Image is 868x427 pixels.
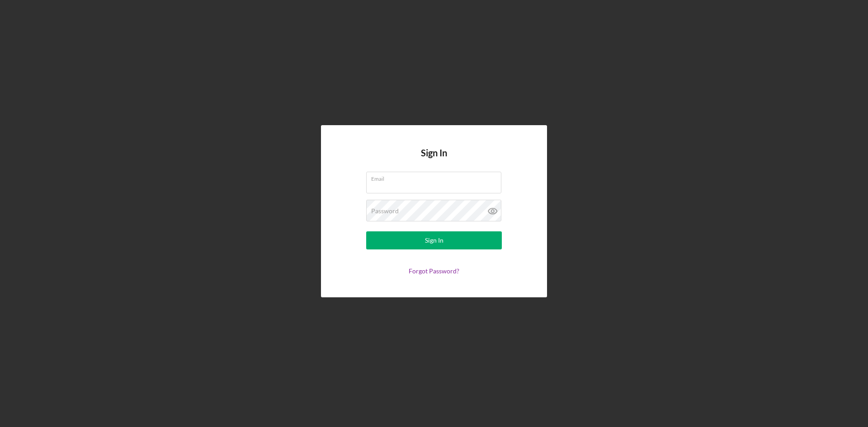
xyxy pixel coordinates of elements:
a: Forgot Password? [409,267,459,275]
h4: Sign In [421,148,447,172]
label: Password [371,207,399,215]
div: Sign In [425,231,443,249]
button: Sign In [366,231,502,249]
label: Email [371,172,501,182]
